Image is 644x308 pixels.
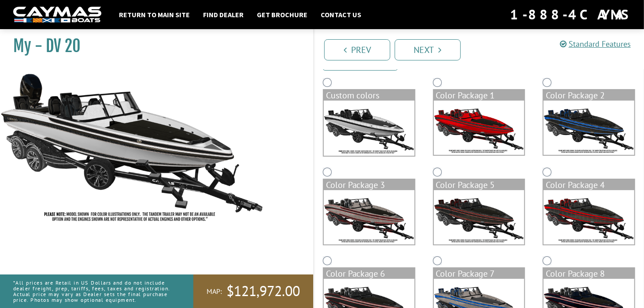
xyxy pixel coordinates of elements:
[544,268,634,279] div: Color Package 8
[324,39,390,60] a: Prev
[324,101,415,156] img: DV22-Base-Layer.png
[115,9,194,20] a: Return to main site
[324,90,415,101] div: Custom colors
[434,90,525,101] div: Color Package 1
[544,180,634,190] div: Color Package 4
[434,180,525,190] div: Color Package 5
[193,274,313,308] a: MAP:$121,972.00
[324,190,415,244] img: color_package_384.png
[395,39,461,60] a: Next
[324,268,415,279] div: Color Package 6
[544,90,634,101] div: Color Package 2
[13,275,174,308] p: *All prices are Retail in US Dollars and do not include dealer freight, prep, tariffs, fees, taxe...
[322,38,644,60] ul: Pagination
[252,9,312,20] a: Get Brochure
[434,101,525,155] img: color_package_382.png
[324,180,415,190] div: Color Package 3
[434,190,525,244] img: color_package_385.png
[544,101,634,155] img: color_package_383.png
[434,268,525,279] div: Color Package 7
[13,36,291,56] h1: My - DV 20
[510,5,631,24] div: 1-888-4CAYMAS
[560,39,631,49] a: Standard Features
[13,7,101,23] img: white-logo-c9c8dbefe5ff5ceceb0f0178aa75bf4bb51f6bca0971e226c86eb53dfe498488.png
[226,282,300,300] span: $121,972.00
[544,190,634,244] img: color_package_386.png
[207,287,222,296] span: MAP:
[316,9,366,20] a: Contact Us
[199,9,248,20] a: Find Dealer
